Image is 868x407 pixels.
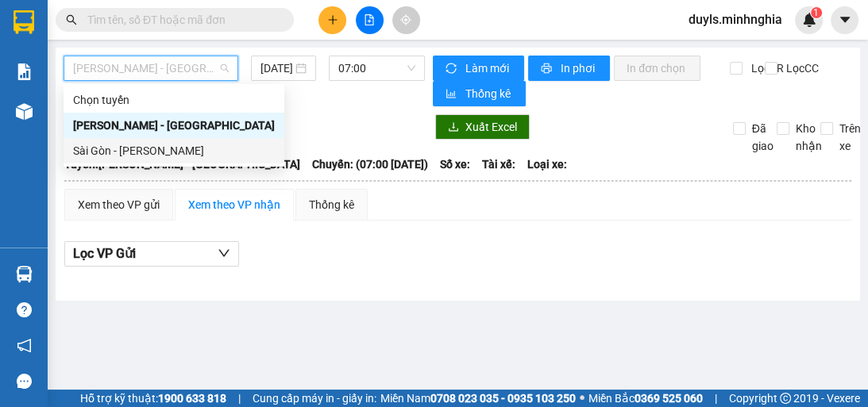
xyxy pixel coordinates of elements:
span: sync [446,63,459,75]
span: | [715,390,717,407]
img: icon-new-feature [802,13,816,27]
strong: 1900 633 818 [158,392,226,405]
span: file-add [364,14,375,25]
div: Thống kê [309,196,354,213]
span: ⚪️ [580,395,584,401]
img: logo-vxr [14,10,34,34]
span: Tài xế: [482,156,515,173]
img: warehouse-icon [16,103,33,120]
div: Chọn tuyến [64,87,284,113]
div: Sài Gòn - Phan Rí [64,138,284,163]
button: downloadXuất Excel [435,114,530,140]
button: In đơn chọn [614,56,700,81]
span: aim [400,14,411,25]
button: bar-chartThống kê [433,81,526,106]
span: 07:00 [338,56,415,80]
span: notification [17,338,32,353]
span: copyright [780,393,791,404]
span: Số xe: [440,156,470,173]
sup: 1 [811,7,822,18]
button: syncLàm mới [433,56,524,81]
span: Loại xe: [527,156,567,173]
span: printer [541,63,554,75]
span: Lọc CR [745,60,786,77]
div: Sài Gòn - [PERSON_NAME] [73,142,275,159]
img: warehouse-icon [16,266,33,282]
span: Miền Bắc [588,390,703,407]
span: Kho nhận [789,120,828,155]
span: down [218,247,230,259]
span: Làm mới [465,60,511,77]
div: Xem theo VP nhận [188,196,280,213]
button: plus [318,6,346,34]
span: Lọc VP Gửi [73,244,136,263]
span: search [66,14,77,25]
span: Trên xe [833,120,867,155]
span: Lọc CC [780,60,821,77]
input: 13/09/2025 [260,60,292,77]
button: aim [392,6,420,34]
span: Phan Rí - Sài Gòn [73,56,229,80]
span: Cung cấp máy in - giấy in: [253,390,376,407]
span: message [17,374,32,389]
span: plus [327,14,338,25]
span: Thống kê [465,85,513,102]
div: Chọn tuyến [73,91,275,109]
span: Hỗ trợ kỹ thuật: [80,390,226,407]
span: Đã giao [746,120,780,155]
button: file-add [356,6,384,34]
button: caret-down [831,6,858,34]
span: In phơi [561,60,597,77]
span: bar-chart [446,88,459,101]
span: | [238,390,241,407]
span: question-circle [17,302,32,317]
strong: 0708 023 035 - 0935 103 250 [430,392,576,405]
span: Chuyến: (07:00 [DATE]) [312,156,428,173]
span: duyls.minhnghia [676,10,795,29]
strong: 0369 525 060 [635,392,703,405]
div: Phan Rí - Sài Gòn [64,113,284,138]
span: 1 [813,7,819,18]
span: Miền Nam [380,390,576,407]
span: caret-down [838,13,852,27]
div: [PERSON_NAME] - [GEOGRAPHIC_DATA] [73,117,275,134]
div: Xem theo VP gửi [78,196,160,213]
img: solution-icon [16,63,33,80]
input: Tìm tên, số ĐT hoặc mã đơn [87,11,275,29]
button: Lọc VP Gửi [64,241,239,267]
button: printerIn phơi [528,56,610,81]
